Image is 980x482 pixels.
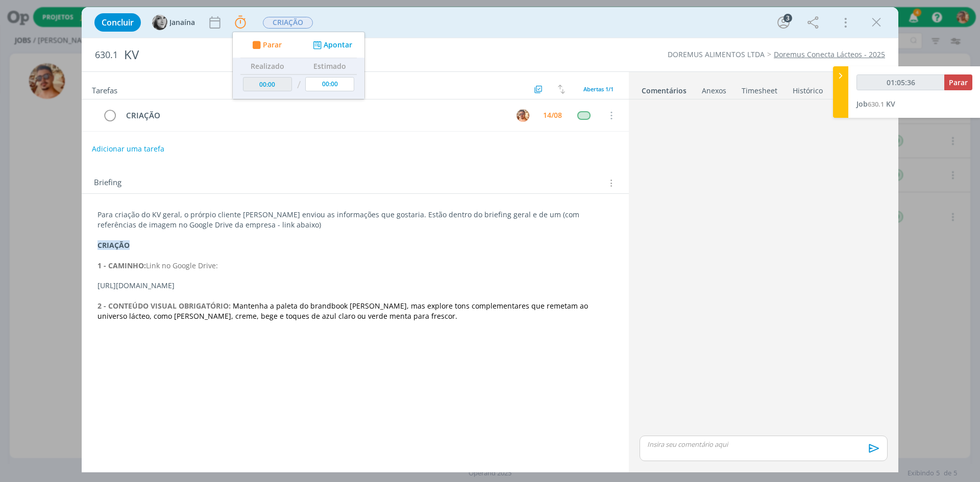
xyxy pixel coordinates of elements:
th: Estimado [303,58,357,74]
span: 630.1 [95,49,118,61]
a: Histórico [792,81,823,96]
a: Timesheet [741,81,778,96]
button: V [515,108,530,123]
a: Job630.1KV [856,99,895,109]
div: 14/08 [543,112,562,119]
div: dialog [82,7,898,472]
span: Tarefas [92,83,117,95]
strong: 1 - CAMINHO: [97,261,146,270]
span: Abertas 1/1 [583,85,614,93]
button: Adicionar uma tarefa [91,140,165,158]
span: Briefing [94,176,121,190]
strong: CRIAÇÃO [97,240,130,250]
span: Mantenha a paleta do brandbook [PERSON_NAME], mas explore tons complementares que remetam ao univ... [97,301,590,321]
a: Comentários [641,81,687,96]
div: Anexos [702,86,726,96]
div: 3 [783,14,792,22]
a: DOREMUS ALIMENTOS LTDA [668,49,765,59]
span: Parar [263,41,282,48]
button: Apontar [310,40,353,50]
button: 3 [775,14,792,31]
th: Realizado [240,58,295,74]
p: [URL][DOMAIN_NAME] [97,281,613,291]
span: CRIAÇÃO [263,17,313,29]
button: Concluir [94,13,141,32]
span: KV [886,99,895,109]
p: Para criação do KV geral, o prórpio cliente [PERSON_NAME] enviou as informações que gostaria. Est... [97,210,613,230]
button: JJanaína [152,15,195,30]
button: Parar [249,40,282,50]
button: CRIAÇÃO [262,16,313,29]
span: 630.1 [868,99,884,109]
button: Parar [944,74,972,90]
span: Parar [949,78,968,87]
img: V [517,109,529,122]
img: arrow-down-up.svg [558,85,565,94]
span: Concluir [102,18,134,27]
div: CRIAÇÃO [121,109,507,122]
td: / [295,74,303,95]
strong: 2 - CONTEÚDO VISUAL OBRIGATÓRIO: [97,301,231,311]
div: KV [120,42,552,67]
a: Doremus Conecta Lácteos - 2025 [774,49,885,59]
img: J [152,15,167,30]
span: Janaína [169,19,195,26]
span: Link no Google Drive: [146,261,218,270]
